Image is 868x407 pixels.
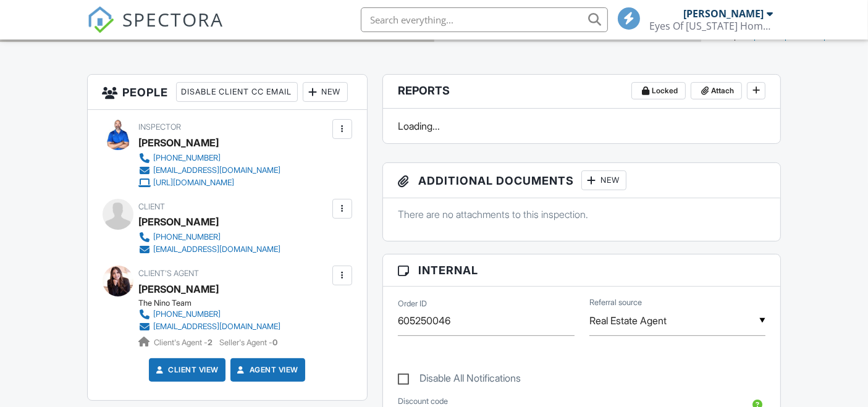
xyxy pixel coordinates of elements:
[154,153,221,163] div: [PHONE_NUMBER]
[154,338,215,347] span: Client's Agent -
[88,75,367,110] h3: People
[361,7,608,32] input: Search everything...
[139,231,281,243] a: [PHONE_NUMBER]
[303,82,348,102] div: New
[139,177,281,189] a: [URL][DOMAIN_NAME]
[139,243,281,256] a: [EMAIL_ADDRESS][DOMAIN_NAME]
[123,6,224,32] span: SPECTORA
[139,280,219,298] a: [PERSON_NAME]
[383,163,781,198] h3: Additional Documents
[139,298,291,308] div: The Nino Team
[139,122,182,132] span: Inspector
[738,33,771,41] a: © MapTiler
[398,298,427,309] label: Order ID
[153,364,219,376] a: Client View
[139,269,200,278] span: Client's Agent
[176,82,298,102] div: Disable Client CC Email
[139,321,281,333] a: [EMAIL_ADDRESS][DOMAIN_NAME]
[87,17,224,43] a: SPECTORA
[139,164,281,177] a: [EMAIL_ADDRESS][DOMAIN_NAME]
[139,308,281,321] a: [PHONE_NUMBER]
[154,245,281,254] div: [EMAIL_ADDRESS][DOMAIN_NAME]
[139,152,281,164] a: [PHONE_NUMBER]
[734,33,736,41] span: |
[684,7,764,20] div: [PERSON_NAME]
[208,338,213,347] strong: 2
[581,170,626,190] div: New
[154,309,221,319] div: [PHONE_NUMBER]
[87,6,114,33] img: The Best Home Inspection Software - Spectora
[235,364,298,376] a: Agent View
[273,338,278,347] strong: 0
[220,338,278,347] span: Seller's Agent -
[398,396,448,407] label: Discount code
[398,208,766,221] p: There are no attachments to this inspection.
[154,178,235,188] div: [URL][DOMAIN_NAME]
[398,372,521,388] label: Disable All Notifications
[154,232,221,242] div: [PHONE_NUMBER]
[154,322,281,332] div: [EMAIL_ADDRESS][DOMAIN_NAME]
[139,212,219,231] div: [PERSON_NAME]
[650,20,773,32] div: Eyes Of Texas Home Inspections
[139,202,166,211] span: Client
[704,33,732,41] a: Leaflet
[139,133,219,152] div: [PERSON_NAME]
[383,254,781,287] h3: Internal
[589,297,642,308] label: Referral source
[773,33,865,41] a: © OpenStreetMap contributors
[154,166,281,175] div: [EMAIL_ADDRESS][DOMAIN_NAME]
